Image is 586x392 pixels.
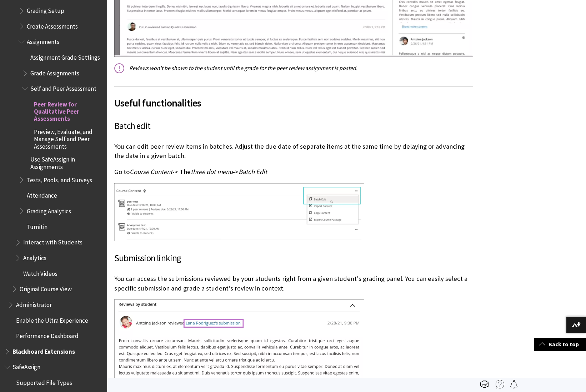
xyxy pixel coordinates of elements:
span: Original Course View [20,283,72,293]
span: Grading Analytics [27,205,71,215]
img: Follow this page [510,380,518,388]
img: More help [496,380,504,388]
span: Assignments [27,36,59,45]
span: Useful functionalities [114,95,473,110]
span: Self and Peer Assessment [30,83,96,92]
span: Attendance [27,190,57,199]
span: Supported File Types [16,377,72,386]
span: Performance Dashboard [16,330,79,339]
h3: Submission linking [114,252,473,265]
nav: Book outline for Blackboard Extensions [4,346,103,358]
span: Assignment Grade Settings [30,51,100,61]
span: Turnitin [27,221,47,230]
span: Enable the Ultra Experience [16,314,88,324]
span: Blackboard Extensions [12,346,75,355]
span: Grade Assignments [30,67,79,77]
img: The Course Content panel is open with three dots menu highlighted and the "Batch Edit" option sel... [114,183,364,241]
p: You can edit peer review items in batches. Adjust the due date of separate items at the same time... [114,142,473,160]
span: three dot menu [191,168,233,176]
span: Peer Review for Qualitative Peer Assessments [34,98,102,122]
span: Interact with Students [23,237,82,246]
p: You can access the submissions reviewed by your students right from a given student's grading pan... [114,274,473,293]
span: SafeAssign [12,361,40,371]
span: Course Content [130,168,172,176]
p: Go to -> The -> [114,167,473,177]
span: Use SafeAssign in Assignments [30,154,102,170]
span: Administrator [16,299,52,308]
img: Print [480,380,489,388]
span: Preview, Evaluate, and Manage Self and Peer Assessments [34,126,102,150]
span: Analytics [23,252,46,262]
h3: Batch edit [114,119,473,133]
span: Tests, Pools, and Surveys [27,174,92,184]
span: Grading Setup [27,5,64,14]
span: Watch Videos [23,268,57,277]
a: Back to top [534,338,586,351]
p: Reviews won't be shown to the student until the grade for the peer review assignment is posted. [114,64,473,72]
span: Create Assessments [27,20,78,30]
img: An example review by student is open with a link highlighted. The anchor text from the link is a ... [114,299,364,388]
span: Batch Edit [239,168,267,176]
